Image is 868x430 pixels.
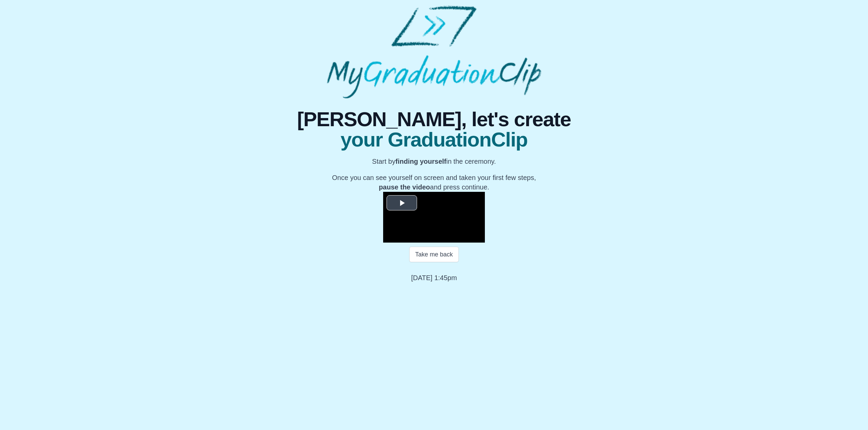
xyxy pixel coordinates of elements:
[304,173,564,192] p: Once you can see yourself on screen and taken your first few steps, and press continue.
[379,183,430,191] b: pause the video
[327,5,541,98] img: MyGraduationClip
[297,130,571,150] span: your GraduationClip
[387,195,417,210] button: Play Video
[409,247,458,262] button: Take me back
[411,273,457,282] p: [DATE] 1:45pm
[304,157,564,166] p: Start by in the ceremony.
[395,158,446,165] b: finding yourself
[383,192,485,243] div: Video Player
[297,109,571,130] span: [PERSON_NAME], let's create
